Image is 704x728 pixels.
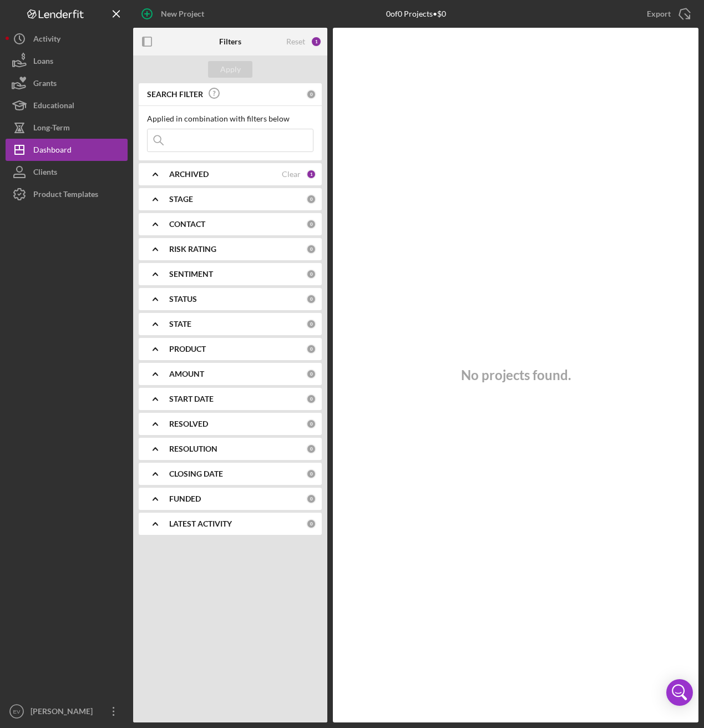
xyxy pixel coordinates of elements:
[306,319,316,329] div: 0
[6,117,128,139] button: Long-Term
[306,369,316,379] div: 0
[306,344,316,354] div: 0
[147,114,313,123] div: Applied in combination with filters below
[306,269,316,279] div: 0
[306,194,316,204] div: 0
[666,679,693,706] div: Open Intercom Messenger
[6,50,128,72] button: Loans
[169,419,208,428] b: RESOLVED
[169,195,193,204] b: STAGE
[169,345,206,353] b: PRODUCT
[311,36,322,47] div: 1
[169,270,213,279] b: SENTIMENT
[33,139,72,164] div: Dashboard
[219,37,241,46] b: Filters
[6,72,128,94] button: Grants
[33,94,74,119] div: Educational
[208,61,252,78] button: Apply
[169,170,209,179] b: ARCHIVED
[147,90,203,99] b: SEARCH FILTER
[169,370,204,378] b: AMOUNT
[306,519,316,529] div: 0
[133,3,215,25] button: New Project
[169,519,232,528] b: LATEST ACTIVITY
[386,9,446,18] div: 0 of 0 Projects • $0
[169,395,214,403] b: START DATE
[6,94,128,117] button: Educational
[33,50,53,75] div: Loans
[6,139,128,161] button: Dashboard
[306,419,316,429] div: 0
[33,72,57,97] div: Grants
[306,169,316,179] div: 1
[169,444,217,453] b: RESOLUTION
[33,161,57,186] div: Clients
[306,469,316,479] div: 0
[13,709,21,715] text: EV
[169,245,216,254] b: RISK RATING
[161,3,204,25] div: New Project
[306,494,316,504] div: 0
[306,219,316,229] div: 0
[461,367,571,383] h3: No projects found.
[33,28,60,53] div: Activity
[28,700,100,725] div: [PERSON_NAME]
[169,220,205,229] b: CONTACT
[169,320,191,328] b: STATE
[647,3,671,25] div: Export
[6,161,128,183] button: Clients
[169,295,197,304] b: STATUS
[6,700,128,722] button: EV[PERSON_NAME]
[169,494,201,503] b: FUNDED
[306,89,316,99] div: 0
[6,28,128,50] button: Activity
[220,61,241,78] div: Apply
[286,37,305,46] div: Reset
[306,394,316,404] div: 0
[169,469,223,478] b: CLOSING DATE
[33,117,70,141] div: Long-Term
[636,3,698,25] button: Export
[33,183,98,208] div: Product Templates
[282,170,301,179] div: Clear
[306,294,316,304] div: 0
[306,244,316,254] div: 0
[6,183,128,205] button: Product Templates
[306,444,316,454] div: 0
